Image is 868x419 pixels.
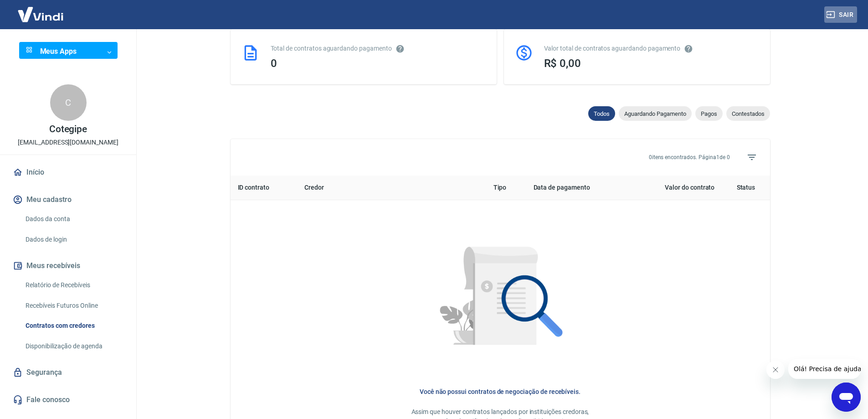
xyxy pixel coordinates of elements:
button: Sair [824,6,857,23]
a: Relatório de Recebíveis [22,276,125,295]
span: Todos [588,110,615,117]
th: ID contrato [231,176,298,200]
svg: O valor comprometido não se refere a pagamentos pendentes na Vindi e sim como garantia a outras i... [684,44,693,53]
th: Valor do contrato [629,176,722,200]
button: Meus recebíveis [11,256,125,276]
h6: Você não possui contratos de negociação de recebíveis. [245,387,755,396]
a: Disponibilização de agenda [22,337,125,356]
a: Fale conosco [11,390,125,410]
th: Tipo [486,176,526,200]
span: Contestados [726,110,770,117]
span: Pagos [695,110,723,117]
div: Contestados [726,106,770,121]
div: Valor total de contratos aguardando pagamento [544,44,759,53]
span: R$ 0,00 [544,57,581,70]
a: Dados da conta [22,210,125,228]
div: Total de contratos aguardando pagamento [271,44,486,53]
svg: Esses contratos não se referem à Vindi, mas sim a outras instituições. [395,44,405,53]
a: Início [11,162,125,182]
a: Segurança [11,362,125,383]
th: Status [722,176,770,200]
iframe: Fechar mensagem [766,361,785,379]
iframe: Botão para abrir a janela de mensagens [832,383,861,412]
div: Pagos [695,106,723,121]
a: Contratos com credores [22,316,125,335]
span: Filtros [741,146,763,168]
div: Aguardando Pagamento [619,106,692,121]
div: Todos [588,106,615,121]
a: Dados de login [22,230,125,249]
span: Olá! Precisa de ajuda? [5,6,77,14]
div: 0 [271,57,486,70]
p: [EMAIL_ADDRESS][DOMAIN_NAME] [18,138,118,147]
iframe: Mensagem da empresa [788,359,861,379]
img: Nenhum item encontrado [416,215,585,383]
a: Recebíveis Futuros Online [22,296,125,315]
span: Aguardando Pagamento [619,110,692,117]
p: 0 itens encontrados. Página 1 de 0 [649,153,730,161]
button: Meu cadastro [11,190,125,210]
th: Data de pagamento [526,176,629,200]
img: Vindi [11,0,70,28]
th: Credor [297,176,486,200]
p: Cotegipe [49,124,87,134]
div: C [50,84,87,121]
